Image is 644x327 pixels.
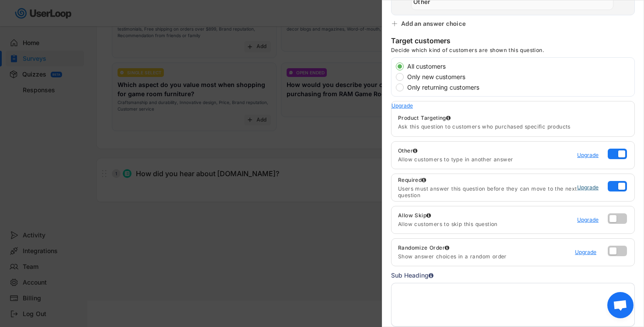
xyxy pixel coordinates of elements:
[405,84,634,90] label: Only returning customers
[405,63,634,70] label: All customers
[398,156,577,163] div: Allow customers to type in another answer
[577,183,603,192] a: Upgrade
[575,248,601,257] a: Upgrade
[391,47,544,57] div: Decide which kind of customers are shown this question.
[405,74,634,80] label: Only new customers
[577,151,603,160] a: Upgrade
[398,115,634,122] div: Product Targeting
[398,212,431,219] div: Allow Skip
[607,292,634,318] div: Open chat
[398,147,577,154] div: Other
[398,221,577,228] div: Allow customers to skip this question
[391,271,433,280] div: Sub Heading
[398,177,426,184] div: Required
[398,123,634,130] div: Ask this question to customers who purchased specific products
[398,185,577,199] div: Users must answer this question before they can move to the next question
[391,103,418,108] div: Upgrade
[391,101,418,110] a: Upgrade
[401,20,466,28] div: Add an answer choice
[577,153,603,158] div: Upgrade
[398,253,575,260] div: Show answer choices in a random order
[577,185,603,190] div: Upgrade
[575,250,601,255] div: Upgrade
[577,217,603,223] div: Upgrade
[577,216,603,224] a: Upgrade
[398,244,449,251] div: Randomize Order
[391,36,450,47] div: Target customers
